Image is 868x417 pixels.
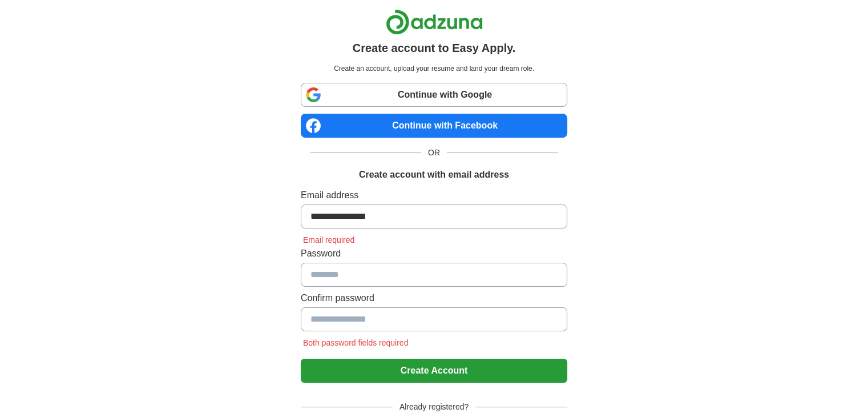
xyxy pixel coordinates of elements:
span: Email required [301,235,357,244]
h1: Create account with email address [359,168,509,182]
label: Confirm password [301,291,567,305]
button: Create Account [301,359,567,383]
p: Create an account, upload your resume and land your dream role. [303,63,565,74]
span: Both password fields required [301,338,410,347]
a: Continue with Facebook [301,114,567,138]
img: Adzuna logo [386,9,483,35]
label: Password [301,247,567,260]
span: Already registered? [393,401,475,413]
h1: Create account to Easy Apply. [353,39,516,57]
span: OR [421,147,447,159]
a: Continue with Google [301,83,567,107]
label: Email address [301,189,567,202]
